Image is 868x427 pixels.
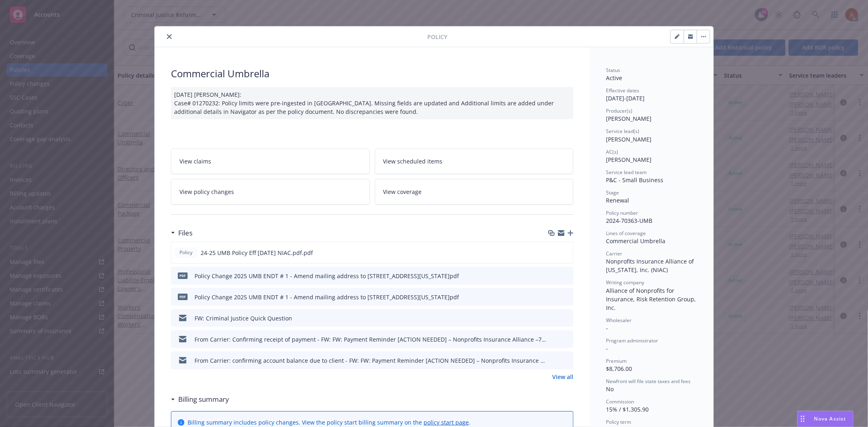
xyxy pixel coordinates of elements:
[195,314,292,322] div: FW: Criminal Justice Quick Question
[171,228,192,238] div: Files
[606,107,632,114] span: Producer(s)
[606,87,639,94] span: Effective dates
[171,87,573,119] div: [DATE] [PERSON_NAME]: Case# 01270232: Policy limits were pre-ingested in [GEOGRAPHIC_DATA]. Missi...
[178,228,192,238] h3: Files
[164,32,174,41] button: close
[550,356,556,365] button: download file
[375,179,574,205] a: View coverage
[606,156,652,163] span: [PERSON_NAME]
[563,272,570,280] button: preview file
[179,187,234,196] span: View policy changes
[606,135,652,143] span: [PERSON_NAME]
[188,418,470,427] div: Billing summary includes policy changes. View the policy start billing summary on the .
[427,33,447,41] span: Policy
[171,67,573,81] div: Commercial Umbrella
[549,248,556,257] button: download file
[606,74,622,82] span: Active
[171,394,229,405] div: Billing summary
[550,314,556,322] button: download file
[550,335,556,344] button: download file
[563,335,570,344] button: preview file
[606,189,619,196] span: Stage
[201,248,313,257] span: 24-25 UMB Policy Eff [DATE] NIAC.pdf.pdf
[606,405,649,413] span: 15% / $1,305.90
[606,209,638,216] span: Policy number
[606,176,663,184] span: P&C - Small Business
[383,157,443,166] span: View scheduled items
[178,394,229,405] h3: Billing summary
[606,357,627,364] span: Premium
[375,148,574,174] a: View scheduled items
[606,287,697,312] span: Alliance of Nonprofits for Insurance, Risk Retention Group, Inc.
[550,293,556,301] button: download file
[606,337,658,344] span: Program administrator
[606,418,631,425] span: Policy term
[814,415,846,422] span: Nova Assist
[797,411,853,427] button: Nova Assist
[606,317,632,324] span: Wholesaler
[606,250,622,257] span: Carrier
[606,344,608,352] span: -
[171,179,370,205] a: View policy changes
[195,335,547,344] div: From Carrier: Confirming receipt of payment - FW: FW: Payment Reminder [ACTION NEEDED] – Nonprofi...
[606,115,652,122] span: [PERSON_NAME]
[606,67,620,74] span: Status
[606,385,614,393] span: No
[798,411,808,427] div: Drag to move
[606,365,632,373] span: $8,706.00
[552,373,573,381] a: View all
[606,128,639,135] span: Service lead(s)
[178,249,194,256] span: Policy
[424,418,469,426] a: policy start page
[606,378,691,385] span: Newfront will file state taxes and fees
[179,157,211,166] span: View claims
[563,356,570,365] button: preview file
[606,279,644,286] span: Writing company
[178,294,188,300] span: pdf
[383,187,422,196] span: View coverage
[606,237,665,245] span: Commercial Umbrella
[563,293,570,301] button: preview file
[606,257,695,274] span: Nonprofits Insurance Alliance of [US_STATE], Inc. (NIAC)
[606,196,629,204] span: Renewal
[195,272,459,280] div: Policy Change 2025 UMB ENDT # 1 - Amend mailing address to [STREET_ADDRESS][US_STATE]pdf
[606,87,697,102] div: [DATE] - [DATE]
[178,272,188,279] span: pdf
[171,148,370,174] a: View claims
[606,148,618,155] span: AC(s)
[606,398,634,405] span: Commission
[606,324,608,332] span: -
[606,217,652,224] span: 2024-70363-UMB
[195,293,459,301] div: Policy Change 2025 UMB ENDT # 1 - Amend mailing address to [STREET_ADDRESS][US_STATE]pdf
[606,230,646,237] span: Lines of coverage
[195,356,547,365] div: From Carrier: confirming account balance due to client - FW: FW: Payment Reminder [ACTION NEEDED]...
[562,248,570,257] button: preview file
[550,272,556,280] button: download file
[563,314,570,322] button: preview file
[606,169,647,176] span: Service lead team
